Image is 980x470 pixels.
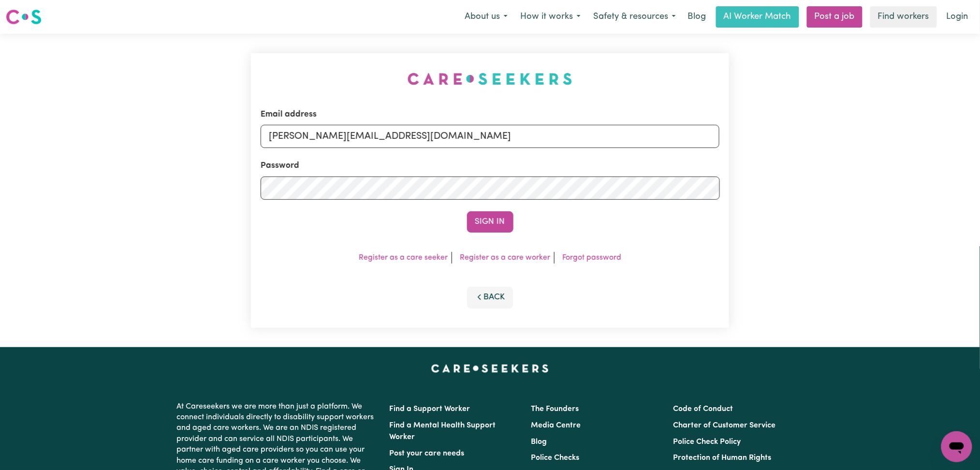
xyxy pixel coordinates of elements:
[673,405,733,413] a: Code of Conduct
[587,7,682,27] button: Safety & resources
[562,254,621,262] a: Forgot password
[6,8,42,26] img: Careseekers logo
[359,254,448,262] a: Register as a care seeker
[941,6,974,28] a: Login
[531,454,580,462] a: Police Checks
[390,405,470,413] a: Find a Support Worker
[514,7,587,27] button: How it works
[261,160,299,172] label: Password
[716,6,799,28] a: AI Worker Match
[531,405,579,413] a: The Founders
[261,108,317,121] label: Email address
[531,438,547,446] a: Blog
[390,422,496,441] a: Find a Mental Health Support Worker
[673,454,771,462] a: Protection of Human Rights
[460,254,550,262] a: Register as a care worker
[6,6,42,28] a: Careseekers logo
[467,287,513,308] button: Back
[673,422,775,429] a: Charter of Customer Service
[531,422,581,429] a: Media Centre
[458,7,514,27] button: About us
[467,211,513,233] button: Sign In
[431,365,549,372] a: Careseekers home page
[870,6,937,28] a: Find workers
[673,438,741,446] a: Police Check Policy
[807,6,863,28] a: Post a job
[261,125,720,148] input: Email address
[390,450,465,457] a: Post your care needs
[682,6,712,28] a: Blog
[941,431,972,462] iframe: Button to launch messaging window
